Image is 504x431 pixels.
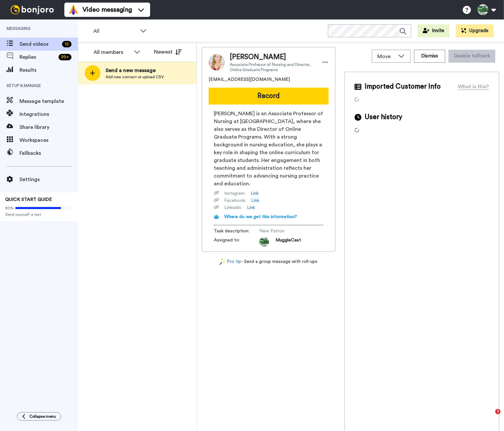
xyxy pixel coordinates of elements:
[214,237,259,247] span: Assigned to:
[365,112,402,122] span: User history
[19,149,78,157] span: Fallbacks
[377,53,395,60] span: Move
[19,136,78,144] span: Workspaces
[220,258,241,265] a: Pro tip
[8,5,57,14] img: bj-logo-header-white.svg
[83,5,132,14] span: Video messaging
[62,41,71,47] div: 12
[259,237,269,247] img: b5187705-e1ce-43ec-b053-4a9ce62e9724-1578499620.jpg
[209,76,290,83] span: [EMAIL_ADDRESS][DOMAIN_NAME]
[5,205,14,211] span: 80%
[224,197,246,204] span: Facebook :
[495,409,500,414] span: 3
[448,50,495,63] button: Disable fallback
[247,204,255,211] a: Link
[482,409,498,425] iframe: Intercom live chat
[418,24,449,37] button: Invite
[365,82,441,92] span: Imported Customer Info
[106,74,164,80] span: Add new contact or upload CSV
[202,258,335,265] div: - Send a group message with roll-ups
[209,88,329,105] button: Record
[68,5,79,15] img: vm-color.svg
[251,190,259,197] a: Link
[220,258,226,265] img: magic-wand.svg
[456,24,494,37] button: Upgrade
[214,110,323,188] span: [PERSON_NAME] is an Associate Professor of Nursing at [GEOGRAPHIC_DATA], where she also serves as...
[19,176,78,183] span: Settings
[276,237,301,247] span: MuggleCast
[259,228,321,234] span: New Patron
[224,215,297,219] span: Where do we get this information?
[17,412,61,421] button: Collapse menu
[458,83,489,91] div: What is this?
[29,414,56,419] span: Collapse menu
[224,190,245,197] span: Instagram :
[94,48,131,56] div: All members
[230,52,316,62] span: [PERSON_NAME]
[93,27,137,35] span: All
[19,66,78,74] span: Results
[230,62,316,72] span: Associate Professor of Nursing and Director, Online Graduate Programs
[5,197,52,202] span: QUICK START GUIDE
[19,123,78,131] span: Share library
[214,228,259,234] span: Task description :
[19,40,59,48] span: Send videos
[414,50,445,63] button: Dismiss
[209,54,225,70] img: Image of Carolyn Bradley
[106,67,164,74] span: Send a new message
[149,45,187,58] button: Newest
[58,54,71,60] div: 99 +
[224,204,242,211] span: Linkedin :
[19,97,78,105] span: Message template
[19,53,56,61] span: Replies
[5,212,73,217] span: Send yourself a test
[251,197,259,204] a: Link
[19,110,78,118] span: Integrations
